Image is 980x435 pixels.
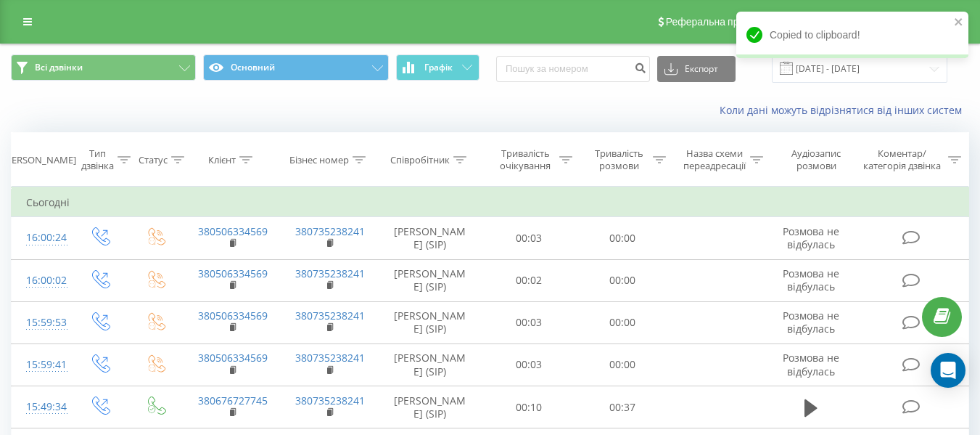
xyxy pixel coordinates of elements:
[378,386,482,428] td: [PERSON_NAME] (SIP)
[378,343,482,386] td: [PERSON_NAME] (SIP)
[295,351,365,365] a: 380735238241
[35,62,83,73] span: Всі дзвінки
[203,54,388,81] button: Основний
[576,343,670,386] td: 00:00
[783,267,839,293] span: Розмова не відбулась
[26,267,57,295] div: 16:00:02
[576,259,670,301] td: 00:00
[482,301,576,343] td: 00:03
[26,393,57,421] div: 15:49:34
[496,56,650,82] input: Пошук за номером
[860,147,944,172] div: Коментар/категорія дзвінка
[295,224,365,238] a: 380735238241
[378,259,482,301] td: [PERSON_NAME] (SIP)
[424,62,453,73] span: Графік
[783,224,839,251] span: Розмова не відбулась
[295,394,365,407] a: 380735238241
[11,54,196,81] button: Всі дзвінки
[482,343,576,386] td: 00:03
[289,154,349,166] div: Бізнес номер
[666,16,773,28] span: Реферальна програма
[81,147,114,172] div: Тип дзвінка
[12,188,969,217] td: Сьогодні
[495,147,556,172] div: Тривалість очікування
[295,309,365,322] a: 380735238241
[26,309,57,337] div: 15:59:53
[198,224,268,238] a: 380506334569
[198,351,268,365] a: 380506334569
[208,154,236,166] div: Клієнт
[198,394,268,407] a: 380676727745
[482,386,576,428] td: 00:10
[576,386,670,428] td: 00:37
[783,309,839,336] span: Розмова не відбулась
[783,351,839,378] span: Розмова не відбулась
[139,154,168,166] div: Статус
[736,12,968,58] div: Copied to clipboard!
[576,217,670,259] td: 00:00
[576,301,670,343] td: 00:00
[931,353,965,388] div: Open Intercom Messenger
[589,147,649,172] div: Тривалість розмови
[295,267,365,280] a: 380735238241
[378,301,482,343] td: [PERSON_NAME] (SIP)
[482,259,576,301] td: 00:02
[657,56,736,82] button: Експорт
[720,103,969,117] a: Коли дані можуть відрізнятися вiд інших систем
[683,147,746,172] div: Назва схеми переадресації
[26,224,57,252] div: 16:00:24
[390,154,450,166] div: Співробітник
[780,147,853,172] div: Аудіозапис розмови
[396,54,479,81] button: Графік
[482,217,576,259] td: 00:03
[198,309,268,322] a: 380506334569
[378,217,482,259] td: [PERSON_NAME] (SIP)
[198,267,268,280] a: 380506334569
[26,351,57,379] div: 15:59:41
[3,154,76,166] div: [PERSON_NAME]
[954,16,964,30] button: close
